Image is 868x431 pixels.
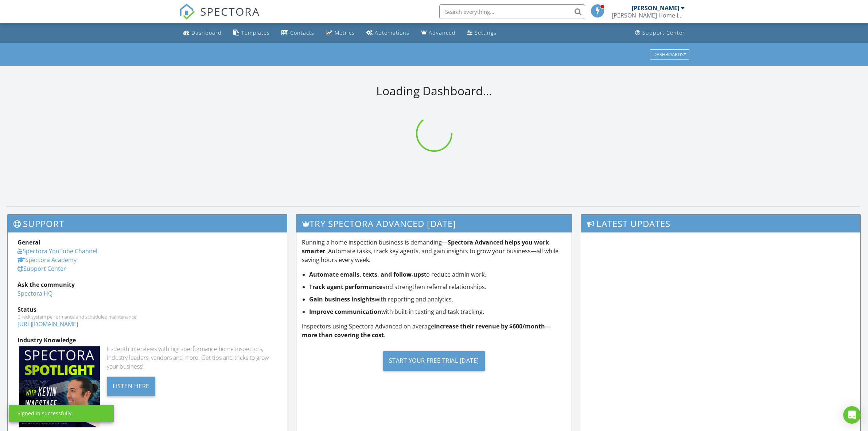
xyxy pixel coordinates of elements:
div: Listen Here [107,377,155,396]
div: Contacts [290,29,314,36]
a: Support Center [17,265,66,273]
img: Spectoraspolightmain [19,346,100,427]
a: Spectora HQ [17,289,52,297]
strong: General [17,238,40,246]
img: The Best Home Inspection Software - Spectora [179,4,195,20]
div: Metrics [335,29,355,36]
a: Start Your Free Trial [DATE] [302,345,566,376]
div: Dashboard [191,29,222,36]
div: Templates [241,29,270,36]
div: Open Intercom Messenger [843,406,861,424]
div: In-depth interviews with high-performance home inspectors, industry leaders, vendors and more. Ge... [107,345,277,371]
h3: Try spectora advanced [DATE] [296,215,571,232]
li: with reporting and analytics. [309,295,566,304]
a: Spectora YouTube Channel [17,247,97,255]
strong: Gain business insights [309,295,375,303]
a: SPECTORA [179,10,260,25]
div: Start Your Free Trial [DATE] [383,351,485,371]
a: [URL][DOMAIN_NAME] [17,320,78,328]
div: Automations [375,29,409,36]
div: Industry Knowledge [17,336,277,345]
div: Palmer Home Inspection [612,12,685,19]
h3: Support [8,215,287,232]
a: Listen Here [107,382,155,390]
a: Advanced [418,26,459,40]
a: Support Center [632,26,688,40]
a: Templates [230,26,273,40]
strong: increase their revenue by $600/month—more than covering the cost [302,322,551,339]
div: Advanced [429,29,456,36]
div: Status [17,305,277,314]
a: Metrics [323,26,358,40]
li: and strengthen referral relationships. [309,282,566,291]
div: [PERSON_NAME] [632,4,679,12]
p: Inspectors using Spectora Advanced on average . [302,322,566,339]
a: Dashboard [180,26,225,40]
div: Settings [475,29,497,36]
a: Automations (Basic) [363,26,412,40]
span: SPECTORA [200,4,260,19]
div: Signed in successfully. [17,410,73,417]
p: Running a home inspection business is demanding— . Automate tasks, track key agents, and gain ins... [302,238,566,264]
div: Ask the community [17,280,277,289]
div: Check system performance and scheduled maintenance. [17,314,277,320]
strong: Track agent performance [309,283,382,291]
div: Support Center [642,29,685,36]
button: Dashboards [650,49,689,59]
li: to reduce admin work. [309,270,566,279]
h3: Latest Updates [581,215,860,232]
strong: Spectora Advanced helps you work smarter [302,238,549,255]
input: Search everything... [439,4,585,19]
li: with built-in texting and task tracking. [309,307,566,316]
div: Dashboards [653,52,686,57]
strong: Automate emails, texts, and follow-ups [309,270,424,278]
a: Settings [464,26,499,40]
a: Spectora Academy [17,256,77,264]
strong: Improve communication [309,308,381,316]
a: Contacts [279,26,317,40]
